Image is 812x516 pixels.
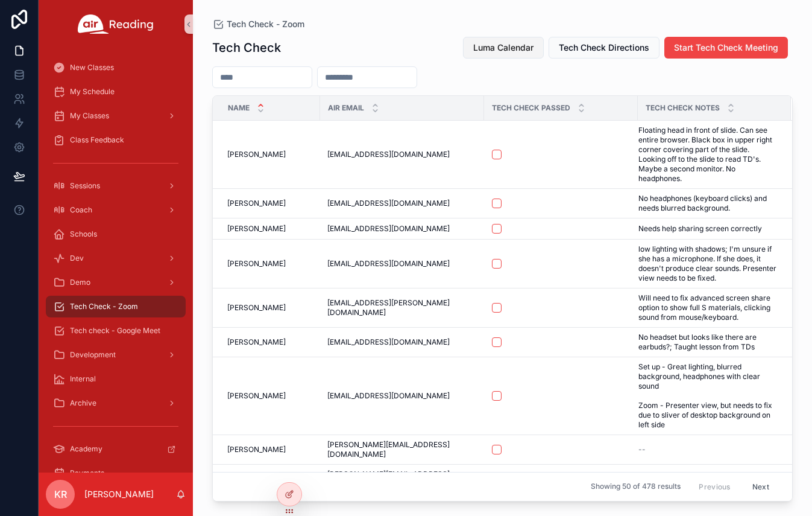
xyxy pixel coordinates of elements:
[46,392,186,414] a: Archive
[227,337,313,347] a: [PERSON_NAME]
[327,150,450,159] span: [EMAIL_ADDRESS][DOMAIN_NAME]
[46,105,186,127] a: My Classes
[638,445,646,454] span: --
[46,247,186,269] a: Dev
[327,391,450,401] span: [EMAIL_ADDRESS][DOMAIN_NAME]
[327,337,477,347] a: [EMAIL_ADDRESS][DOMAIN_NAME]
[327,224,450,234] span: [EMAIL_ADDRESS][DOMAIN_NAME]
[549,37,659,59] button: Tech Check Directions
[638,224,776,234] a: Needs help sharing screen correctly
[46,320,186,342] a: Tech check - Google Meet
[46,462,186,484] a: Payments
[463,37,544,59] button: Luma Calendar
[227,199,286,208] span: [PERSON_NAME]
[212,39,281,56] h1: Tech Check
[638,293,776,322] a: Will need to fix advanced screen share option to show full S materials, clicking sound from mouse...
[70,278,90,287] span: Demo
[46,272,186,293] a: Demo
[70,374,96,384] span: Internal
[46,57,186,78] a: New Classes
[638,333,776,352] a: No headset but looks like there are earbuds?; Taught lesson from TDs
[327,199,477,208] a: [EMAIL_ADDRESS][DOMAIN_NAME]
[46,175,186,197] a: Sessions
[70,87,115,97] span: My Schedule
[327,259,477,269] a: [EMAIL_ADDRESS][DOMAIN_NAME]
[227,445,313,454] a: [PERSON_NAME]
[664,37,788,59] button: Start Tech Check Meeting
[327,224,477,234] a: [EMAIL_ADDRESS][DOMAIN_NAME]
[228,103,250,113] span: Name
[70,63,114,72] span: New Classes
[78,14,154,34] img: App logo
[227,391,313,401] a: [PERSON_NAME]
[70,302,138,311] span: Tech Check - Zoom
[70,135,124,145] span: Class Feedback
[70,181,100,191] span: Sessions
[674,42,778,54] span: Start Tech Check Meeting
[744,477,778,496] button: Next
[638,362,776,430] a: Set up - Great lighting, blurred background, headphones with clear sound Zoom - Presenter view, b...
[327,337,450,347] span: [EMAIL_ADDRESS][DOMAIN_NAME]
[227,224,313,234] a: [PERSON_NAME]
[227,337,286,347] span: [PERSON_NAME]
[327,391,477,401] a: [EMAIL_ADDRESS][DOMAIN_NAME]
[70,398,96,408] span: Archive
[227,445,286,454] span: [PERSON_NAME]
[46,223,186,245] a: Schools
[39,48,193,473] div: scrollable content
[46,344,186,366] a: Development
[327,199,450,208] span: [EMAIL_ADDRESS][DOMAIN_NAME]
[46,81,186,103] a: My Schedule
[227,303,286,313] span: [PERSON_NAME]
[227,150,313,159] a: [PERSON_NAME]
[638,445,776,454] a: --
[70,205,92,215] span: Coach
[227,18,304,30] span: Tech Check - Zoom
[638,194,776,213] a: No headphones (keyboard clicks) and needs blurred background.
[327,150,477,159] a: [EMAIL_ADDRESS][DOMAIN_NAME]
[227,259,313,269] a: [PERSON_NAME]
[227,303,313,313] a: [PERSON_NAME]
[638,224,762,234] span: Needs help sharing screen correctly
[46,129,186,151] a: Class Feedback
[327,298,477,317] a: [EMAIL_ADDRESS][PERSON_NAME][DOMAIN_NAME]
[638,126,776,183] a: Floating head in front of slide. Can see entire browser. Black box in upper right corner covering...
[70,111,109,121] span: My Classes
[70,468,104,478] span: Payments
[328,103,364,113] span: Air Email
[227,224,286,234] span: [PERSON_NAME]
[46,438,186,460] a: Academy
[84,488,154,500] p: [PERSON_NAME]
[327,440,477,459] a: [PERSON_NAME][EMAIL_ADDRESS][DOMAIN_NAME]
[54,487,67,502] span: KR
[70,326,160,336] span: Tech check - Google Meet
[227,150,286,159] span: [PERSON_NAME]
[70,350,116,360] span: Development
[46,199,186,221] a: Coach
[559,42,649,54] span: Tech Check Directions
[646,103,720,113] span: Tech Check Notes
[473,42,533,54] span: Luma Calendar
[227,391,286,401] span: [PERSON_NAME]
[492,103,570,113] span: Tech Check Passed
[227,259,286,269] span: [PERSON_NAME]
[327,470,477,489] a: [PERSON_NAME][EMAIL_ADDRESS][DOMAIN_NAME]
[227,199,313,208] a: [PERSON_NAME]
[46,296,186,317] a: Tech Check - Zoom
[327,259,450,269] span: [EMAIL_ADDRESS][DOMAIN_NAME]
[212,18,304,30] a: Tech Check - Zoom
[70,253,84,263] span: Dev
[46,368,186,390] a: Internal
[70,444,102,454] span: Academy
[638,244,776,283] a: low lighting with shadows; I'm unsure if she has a microphone. If she does, it doesn't produce cl...
[70,229,97,239] span: Schools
